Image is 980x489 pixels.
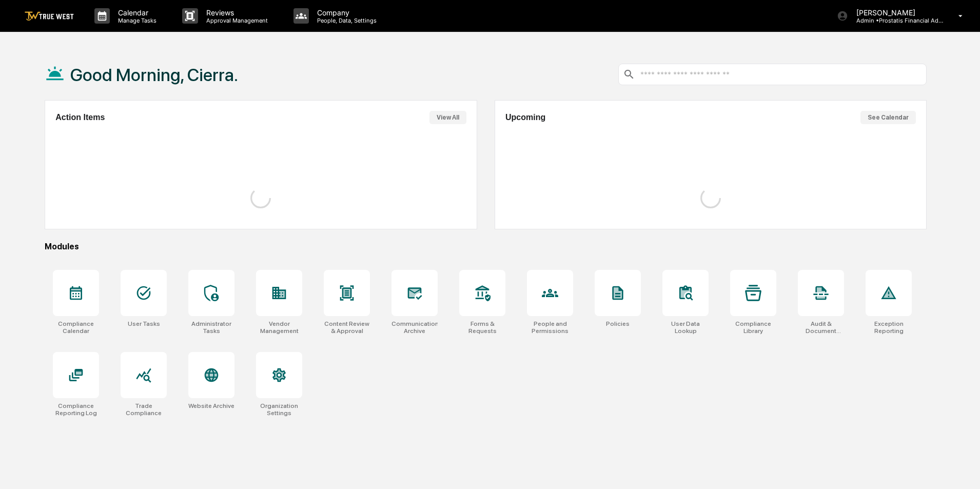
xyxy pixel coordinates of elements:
[606,320,630,327] div: Policies
[848,8,944,17] p: [PERSON_NAME]
[198,8,273,17] p: Reviews
[324,320,370,335] div: Content Review & Approval
[55,113,105,122] h2: Action Items
[128,320,160,327] div: User Tasks
[188,402,234,409] div: Website Archive
[309,8,382,17] p: Company
[662,320,709,335] div: User Data Lookup
[53,402,99,417] div: Compliance Reporting Log
[860,111,916,124] button: See Calendar
[866,320,912,335] div: Exception Reporting
[391,320,438,335] div: Communications Archive
[256,402,302,417] div: Organization Settings
[429,111,466,124] button: View All
[188,320,234,335] div: Administrator Tasks
[848,17,944,24] p: Admin • Prostatis Financial Advisors
[45,242,927,251] div: Modules
[309,17,382,24] p: People, Data, Settings
[110,17,162,24] p: Manage Tasks
[110,8,162,17] p: Calendar
[798,320,844,335] div: Audit & Document Logs
[70,65,238,85] h1: Good Morning, Cierra.
[505,113,545,122] h2: Upcoming
[527,320,573,335] div: People and Permissions
[256,320,302,335] div: Vendor Management
[730,320,776,335] div: Compliance Library
[53,320,99,335] div: Compliance Calendar
[25,11,74,21] img: logo
[198,17,273,24] p: Approval Management
[459,320,505,335] div: Forms & Requests
[121,402,167,417] div: Trade Compliance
